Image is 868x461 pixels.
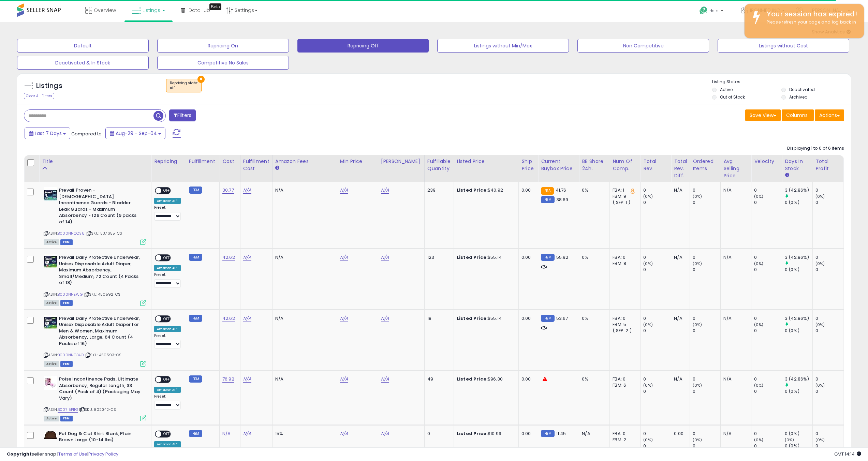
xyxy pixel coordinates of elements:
[709,8,719,14] span: Help
[157,39,289,53] button: Repricing On
[754,431,782,437] div: 0
[613,187,635,193] div: FBA: 1
[582,431,604,437] div: N/A
[60,239,73,245] span: FBM
[59,187,142,227] b: Prevail Proven - [DEMOGRAPHIC_DATA] Incontinence Guards - Bladder Leak Guards - Maximum Absorbenc...
[723,315,746,322] div: N/A
[340,254,348,261] a: N/A
[340,315,348,322] a: N/A
[613,158,637,172] div: Num of Comp.
[786,112,808,119] span: Columns
[754,383,764,388] small: (0%)
[556,196,569,203] span: 38.69
[787,145,844,152] div: Displaying 1 to 6 of 6 items
[723,376,746,382] div: N/A
[541,196,554,203] small: FBM
[340,187,348,194] a: N/A
[157,56,289,70] button: Competitive No Sales
[556,430,566,437] span: 11.45
[189,187,202,194] small: FBM
[161,316,172,322] span: OFF
[674,254,685,261] div: N/A
[556,254,569,261] span: 55.92
[815,109,844,121] button: Actions
[693,199,720,206] div: 0
[154,205,181,221] div: Preset:
[674,187,685,193] div: N/A
[143,7,160,14] span: Listings
[577,39,709,53] button: Non Competitive
[582,187,604,193] div: 0%
[815,383,825,388] small: (0%)
[693,383,702,388] small: (0%)
[60,300,73,306] span: FBM
[674,315,685,322] div: N/A
[297,39,429,53] button: Repricing Off
[169,109,196,121] button: Filters
[643,261,653,266] small: (0%)
[541,430,554,437] small: FBM
[60,416,73,421] span: FBM
[44,376,57,390] img: 41ihKQMee4L._SL40_.jpg
[815,376,843,382] div: 0
[105,128,165,139] button: Aug-29 - Sep-04
[275,158,334,165] div: Amazon Fees
[222,187,234,194] a: 30.77
[815,328,843,334] div: 0
[785,172,789,178] small: Days In Stock.
[613,382,635,388] div: FBM: 6
[643,254,671,261] div: 0
[60,361,73,367] span: FBM
[275,165,279,171] small: Amazon Fees.
[189,375,202,383] small: FBM
[674,431,685,437] div: 0.00
[86,230,122,236] span: | SKU: 537655-CS
[762,9,859,19] div: Your session has expired!
[58,352,84,358] a: B000NNGP4O
[59,376,142,403] b: Poise Incontinence Pads, Ultimate Absorbency, Regular Length, 33 Count (Pack of 4) (Packaging May...
[723,187,746,193] div: N/A
[834,451,861,457] span: 2025-09-15 14:14 GMT
[59,315,142,349] b: Prevail Daily Protective Underwear, Unisex Disposable Adult Diaper for Men & Women, Maximum Absor...
[457,376,488,382] b: Listed Price:
[457,187,488,193] b: Listed Price:
[815,199,843,206] div: 0
[79,407,116,412] span: | SKU: 802342-CS
[44,431,57,440] img: 21Ko5tooPLL._SL40_.jpg
[44,300,59,306] span: All listings currently available for purchase on Amazon
[457,315,488,322] b: Listed Price:
[243,158,269,172] div: Fulfillment Cost
[59,431,142,445] b: Pet Dog & Cat Shirt Blank, Plain Brown Large (10-14 lbs)
[693,328,720,334] div: 0
[243,254,251,261] a: N/A
[815,322,825,327] small: (0%)
[170,80,198,91] span: Repricing state :
[693,158,718,172] div: Ordered Items
[189,7,210,14] span: DataHub
[789,87,815,92] label: Deactivated
[754,261,764,266] small: (0%)
[154,333,181,349] div: Preset:
[754,158,779,165] div: Velocity
[88,451,118,457] a: Privacy Policy
[381,430,389,437] a: N/A
[582,254,604,261] div: 0%
[94,7,116,14] span: Overview
[643,194,653,199] small: (0%)
[42,158,148,165] div: Title
[693,315,720,322] div: 0
[699,6,708,15] i: Get Help
[643,431,671,437] div: 0
[521,254,533,261] div: 0.00
[243,315,251,322] a: N/A
[643,328,671,334] div: 0
[643,199,671,206] div: 0
[457,315,513,322] div: $55.14
[785,431,812,437] div: 0 (0%)
[815,158,840,172] div: Total Profit
[521,431,533,437] div: 0.00
[71,131,103,137] span: Compared to:
[613,254,635,261] div: FBA: 0
[815,187,843,193] div: 0
[154,265,181,271] div: Amazon AI *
